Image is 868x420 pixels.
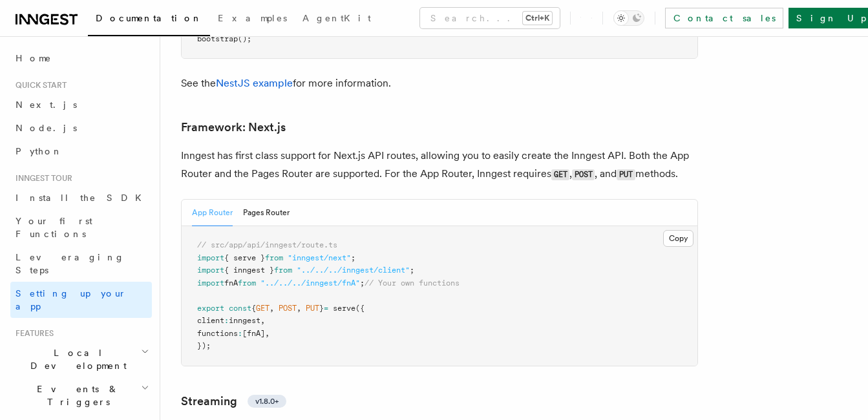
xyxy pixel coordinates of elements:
span: fnA [224,278,238,288]
p: See the for more information. [181,74,698,92]
span: Your first Functions [16,216,92,239]
span: (); [238,34,251,43]
a: Your first Functions [10,209,152,246]
span: }); [197,341,211,350]
span: Documentation [96,13,202,23]
button: App Router [192,200,233,226]
span: ; [360,278,365,288]
span: Node.js [16,123,77,133]
span: , [265,329,270,338]
span: "../../../inngest/fnA" [260,278,360,288]
a: AgentKit [295,4,379,35]
a: Node.js [10,116,152,140]
code: GET [551,169,569,180]
a: Leveraging Steps [10,246,152,282]
kbd: Ctrl+K [523,12,552,25]
span: { [251,304,256,313]
a: Streamingv1.8.0+ [181,392,286,410]
span: { serve } [224,253,265,262]
button: Toggle dark mode [613,10,644,26]
span: , [260,316,265,325]
a: Python [10,140,152,163]
span: import [197,253,224,262]
span: Leveraging Steps [16,252,125,275]
span: POST [279,304,297,313]
span: bootstrap [197,34,238,43]
span: Home [16,52,52,65]
code: POST [572,169,595,180]
span: // src/app/api/inngest/route.ts [197,240,337,249]
button: Copy [663,230,693,247]
a: Documentation [88,4,210,36]
span: export [197,304,224,313]
span: AgentKit [302,13,371,23]
span: : [224,316,229,325]
span: "../../../inngest/client" [297,266,410,275]
span: // Your own functions [365,278,460,288]
span: : [238,329,242,338]
span: Events & Triggers [10,383,141,408]
span: , [270,304,274,313]
span: Inngest tour [10,173,72,184]
p: Inngest has first class support for Next.js API routes, allowing you to easily create the Inngest... [181,147,698,184]
a: NestJS example [216,77,293,89]
span: functions [197,329,238,338]
code: PUT [617,169,635,180]
span: ; [351,253,355,262]
span: Features [10,328,54,339]
span: from [265,253,283,262]
a: Next.js [10,93,152,116]
a: Setting up your app [10,282,152,318]
span: inngest [229,316,260,325]
span: = [324,304,328,313]
button: Local Development [10,341,152,377]
button: Search...Ctrl+K [420,8,560,28]
span: "inngest/next" [288,253,351,262]
span: ({ [355,304,365,313]
span: GET [256,304,270,313]
button: Events & Triggers [10,377,152,414]
a: Framework: Next.js [181,118,286,136]
span: from [238,278,256,288]
span: Setting up your app [16,288,127,311]
span: Install the SDK [16,193,149,203]
span: client [197,316,224,325]
span: Python [16,146,63,156]
a: Contact sales [665,8,783,28]
span: PUT [306,304,319,313]
span: serve [333,304,355,313]
span: Local Development [10,346,141,372]
span: import [197,266,224,275]
span: import [197,278,224,288]
span: ; [410,266,414,275]
a: Examples [210,4,295,35]
span: from [274,266,292,275]
span: [fnA] [242,329,265,338]
span: { inngest } [224,266,274,275]
a: Home [10,47,152,70]
span: , [297,304,301,313]
a: Install the SDK [10,186,152,209]
span: Examples [218,13,287,23]
span: Quick start [10,80,67,90]
button: Pages Router [243,200,290,226]
span: Next.js [16,100,77,110]
span: v1.8.0+ [255,396,279,406]
span: const [229,304,251,313]
span: } [319,304,324,313]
